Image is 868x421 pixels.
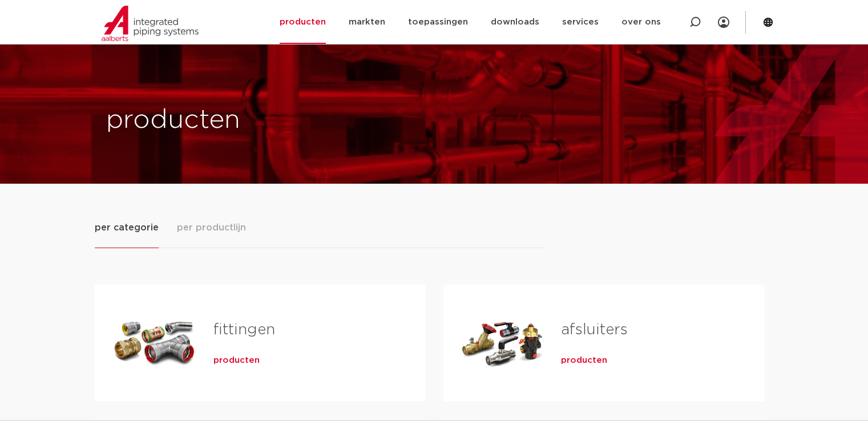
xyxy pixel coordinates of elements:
a: producten [213,355,260,366]
a: afsluiters [561,322,628,337]
span: per categorie [95,221,159,234]
span: per productlijn [177,221,246,234]
a: producten [561,355,607,366]
h1: producten [106,102,429,139]
a: fittingen [213,322,275,337]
